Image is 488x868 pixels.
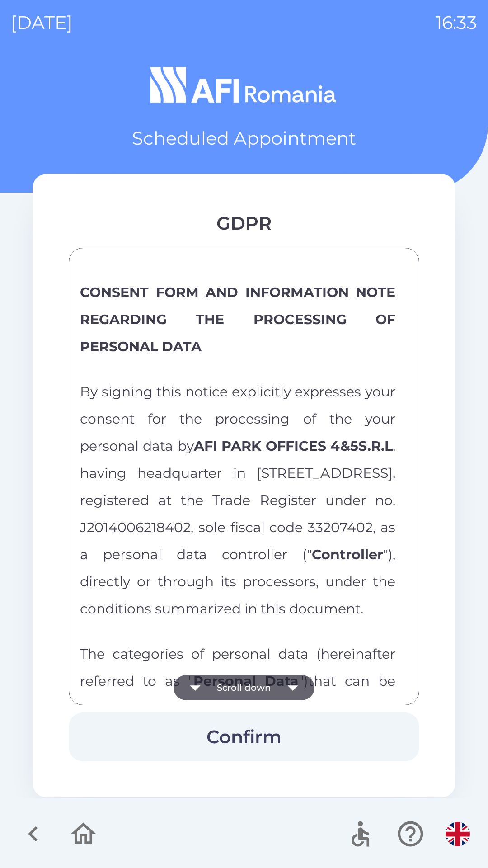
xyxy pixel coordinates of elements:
span: By signing this notice explicitly expresses your consent for the processing of the your personal ... [80,383,395,617]
strong: CONSENT FORM AND INFORMATION NOTE REGARDING THE PROCESSING OF PERSONAL DATA [80,284,395,355]
p: [DATE] [11,9,73,36]
button: Confirm [69,712,419,761]
strong: AFI PARK OFFICES 4&5S.R.L [194,438,393,454]
strong: Controller [312,546,383,563]
span: The categories of personal data (hereinafter referred to as " ")that can be processed are: [80,646,395,717]
img: Logo [33,63,455,107]
p: Scheduled Appointment [132,125,356,152]
div: GDPR [69,210,419,237]
img: en flag [446,822,470,846]
button: Scroll down [174,675,314,700]
strong: Personal Data [193,673,299,689]
p: 16:33 [436,9,477,36]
